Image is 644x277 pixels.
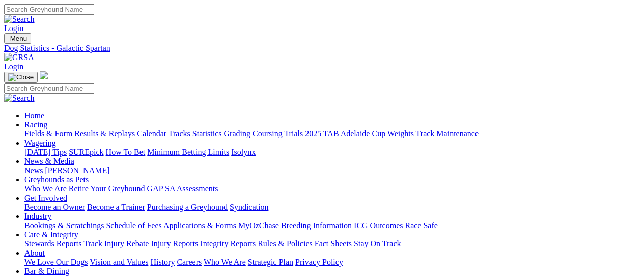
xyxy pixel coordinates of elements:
a: Bar & Dining [24,267,69,275]
div: Wagering [24,148,640,157]
a: Privacy Policy [295,258,343,266]
a: Integrity Reports [200,239,256,248]
a: About [24,248,45,257]
a: SUREpick [69,148,103,156]
a: We Love Our Dogs [24,258,88,266]
a: Home [24,111,44,120]
a: Coursing [253,129,283,138]
img: Search [4,15,35,24]
a: Login [4,62,23,71]
a: ICG Outcomes [354,221,403,230]
a: Bookings & Scratchings [24,221,104,230]
a: Get Involved [24,193,67,202]
a: Results & Replays [74,129,135,138]
a: Purchasing a Greyhound [147,203,228,211]
a: Wagering [24,138,56,147]
div: Greyhounds as Pets [24,184,640,193]
a: Isolynx [231,148,256,156]
a: News & Media [24,157,74,165]
div: News & Media [24,166,640,175]
button: Toggle navigation [4,72,38,83]
a: Race Safe [405,221,437,230]
a: Trials [284,129,303,138]
a: Schedule of Fees [106,221,161,230]
a: Track Maintenance [416,129,479,138]
a: Who We Are [204,258,246,266]
a: Grading [224,129,250,138]
a: Become an Owner [24,203,85,211]
a: Dog Statistics - Galactic Spartan [4,44,640,53]
a: Tracks [169,129,190,138]
a: Injury Reports [151,239,198,248]
input: Search [4,83,94,94]
button: Toggle navigation [4,33,31,44]
a: Applications & Forms [163,221,236,230]
a: Strategic Plan [248,258,293,266]
a: History [150,258,175,266]
a: Greyhounds as Pets [24,175,89,184]
a: Calendar [137,129,166,138]
img: logo-grsa-white.png [40,71,48,79]
a: Login [4,24,23,33]
div: Get Involved [24,203,640,212]
a: Fact Sheets [315,239,352,248]
a: Fields & Form [24,129,72,138]
a: Track Injury Rebate [83,239,149,248]
div: Industry [24,221,640,230]
a: Careers [177,258,202,266]
span: Menu [10,35,27,42]
img: Search [4,94,35,103]
div: About [24,258,640,267]
img: Close [8,73,34,81]
a: Breeding Information [281,221,352,230]
a: Industry [24,212,51,220]
a: Care & Integrity [24,230,78,239]
a: Who We Are [24,184,67,193]
a: Weights [387,129,414,138]
input: Search [4,4,94,15]
a: GAP SA Assessments [147,184,218,193]
a: MyOzChase [238,221,279,230]
a: Retire Your Greyhound [69,184,145,193]
a: 2025 TAB Adelaide Cup [305,129,385,138]
a: How To Bet [106,148,146,156]
a: Become a Trainer [87,203,145,211]
a: [DATE] Tips [24,148,67,156]
a: [PERSON_NAME] [45,166,109,175]
a: Rules & Policies [258,239,313,248]
a: Syndication [230,203,268,211]
a: Stewards Reports [24,239,81,248]
a: Stay On Track [354,239,401,248]
a: Racing [24,120,47,129]
a: Minimum Betting Limits [147,148,229,156]
img: GRSA [4,53,34,62]
a: Statistics [192,129,222,138]
div: Racing [24,129,640,138]
a: Vision and Values [90,258,148,266]
a: News [24,166,43,175]
div: Care & Integrity [24,239,640,248]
